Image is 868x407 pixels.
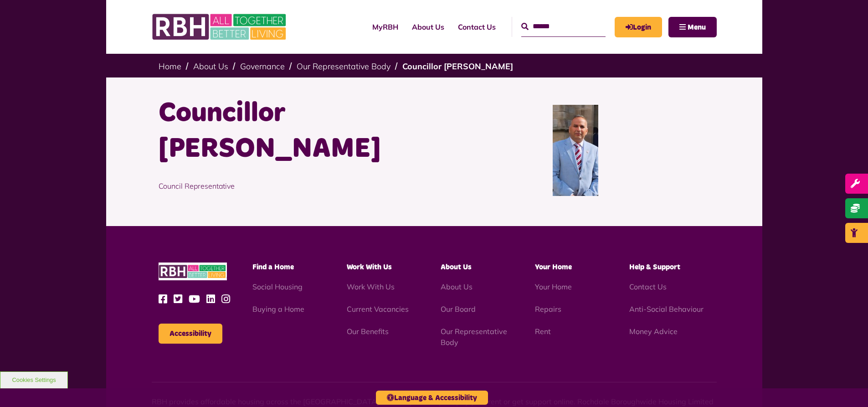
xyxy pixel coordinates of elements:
[629,304,704,314] a: Anti-Social Behaviour
[297,61,390,72] a: Our Representative Body
[451,15,503,39] a: Contact Us
[365,15,405,39] a: MyRBH
[629,327,678,336] a: Money Advice
[159,61,181,72] a: Home
[347,304,409,314] a: Current Vacancies
[159,167,427,205] p: Council Representative
[441,327,507,347] a: Our Representative Body
[441,304,476,314] a: Our Board
[347,282,395,291] a: Work With Us
[688,24,706,31] span: Menu
[152,9,288,45] img: RBH
[347,263,392,271] span: Work With Us
[159,263,227,280] img: RBH
[159,96,427,167] h1: Councillor [PERSON_NAME]
[668,17,717,37] button: Navigation
[629,282,667,291] a: Contact Us
[252,304,304,314] a: Buying a Home
[402,61,513,72] a: Councillor [PERSON_NAME]
[535,304,561,314] a: Repairs
[405,15,451,39] a: About Us
[535,282,572,291] a: Your Home
[193,61,228,72] a: About Us
[441,263,472,271] span: About Us
[827,366,868,407] iframe: Netcall Web Assistant for live chat
[535,263,572,271] span: Your Home
[615,17,662,37] a: MyRBH
[535,327,551,336] a: Rent
[553,105,598,196] img: Councillor Shakil Ahmed
[252,263,294,271] span: Find a Home
[376,391,488,405] button: Language & Accessibility
[629,263,680,271] span: Help & Support
[240,61,285,72] a: Governance
[441,282,473,291] a: About Us
[347,327,389,336] a: Our Benefits
[159,324,222,344] button: Accessibility
[252,282,303,291] a: Social Housing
